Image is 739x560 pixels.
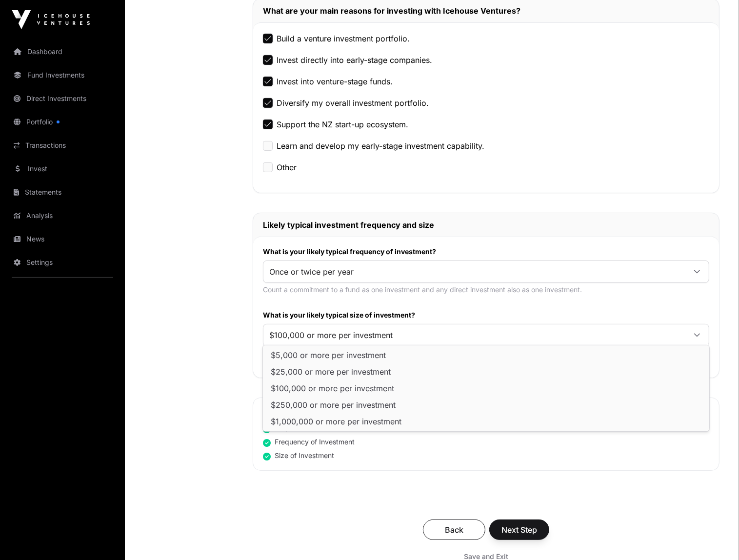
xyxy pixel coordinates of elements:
span: Once or twice per year [263,263,685,280]
p: Count a commitment to a fund as one investment and any direct investment also as one investment. [263,285,709,295]
li: $25,000 or more per investment [265,364,707,380]
a: Analysis [8,205,117,226]
a: Fund Investments [8,64,117,86]
label: What is your likely typical size of investment? [263,310,709,320]
label: Diversify my overall investment portfolio. [277,97,429,109]
a: Portfolio [8,111,117,133]
div: Frequency of Investment [263,437,355,447]
a: Statements [8,181,117,203]
li: $1,000,000 or more per investment [265,414,707,429]
span: $100,000 or more per investment [263,326,685,344]
span: Next Step [501,524,537,536]
a: Invest [8,158,117,180]
h2: Likely typical investment frequency and size [263,219,709,231]
button: Next Step [489,520,549,540]
a: Direct Investments [8,88,117,109]
a: Dashboard [8,41,117,62]
a: Settings [8,252,117,273]
label: What is your likely typical frequency of investment? [263,247,709,257]
button: Back [423,520,485,540]
label: Other [277,161,297,173]
a: Transactions [8,135,117,156]
label: Support the NZ start-up ecosystem. [277,119,408,130]
li: $250,000 or more per investment [265,397,707,413]
div: Size of Investment [263,451,334,460]
label: Build a venture investment portfolio. [277,33,410,44]
span: $1,000,000 or more per investment [271,418,401,425]
span: $5,000 or more per investment [271,351,386,359]
span: $250,000 or more per investment [271,401,396,409]
span: $25,000 or more per investment [271,368,391,376]
label: Invest into venture-stage funds. [277,76,393,87]
iframe: Chat Widget [690,513,739,560]
span: Back [435,524,473,536]
h2: What are your main reasons for investing with Icehouse Ventures? [263,5,709,17]
label: Invest directly into early-stage companies. [277,54,432,66]
li: $100,000 or more per investment [265,380,707,396]
li: $5,000 or more per investment [265,347,707,363]
img: Icehouse Ventures Logo [12,10,90,29]
a: News [8,228,117,250]
label: Learn and develop my early-stage investment capability. [277,140,484,152]
span: $100,000 or more per investment [271,384,394,392]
